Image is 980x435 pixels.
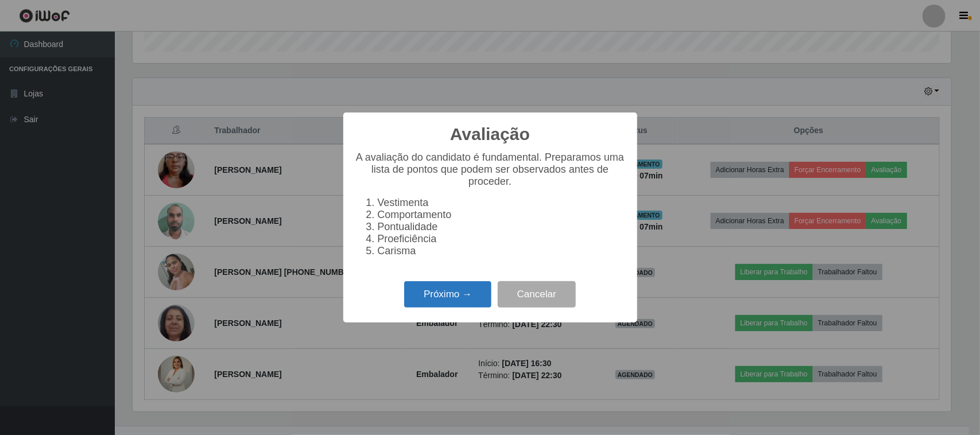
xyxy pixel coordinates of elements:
li: Pontualidade [378,221,626,233]
li: Vestimenta [378,197,626,209]
button: Próximo → [404,281,491,308]
button: Cancelar [498,281,576,308]
h2: Avaliação [450,124,530,145]
li: Proeficiência [378,233,626,245]
p: A avaliação do candidato é fundamental. Preparamos uma lista de pontos que podem ser observados a... [355,152,626,188]
li: Carisma [378,245,626,257]
li: Comportamento [378,209,626,221]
